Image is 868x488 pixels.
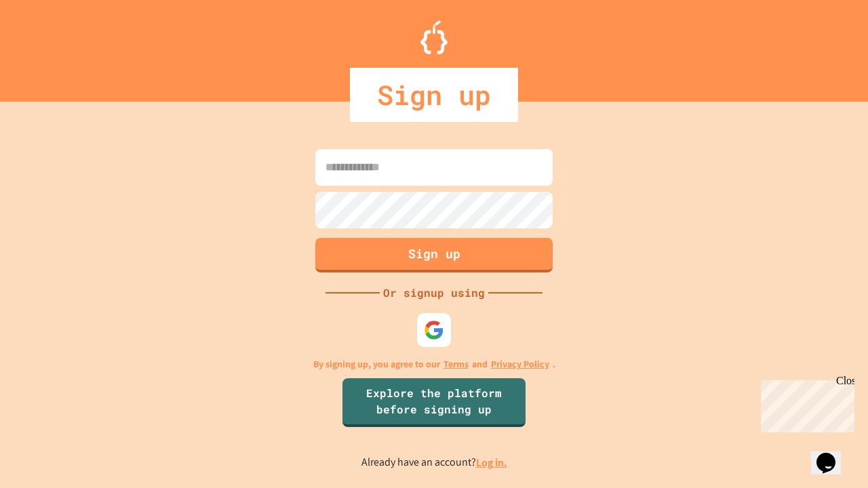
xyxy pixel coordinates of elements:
[491,357,549,371] a: Privacy Policy
[361,454,507,471] p: Already have an account?
[5,5,94,86] div: Chat with us now!Close
[313,357,555,371] p: By signing up, you agree to our and .
[350,68,518,122] div: Sign up
[315,238,553,272] button: Sign up
[476,455,507,470] a: Log in.
[380,285,488,301] div: Or signup using
[424,320,444,340] img: google-icon.svg
[443,357,469,371] a: Terms
[420,20,448,54] img: Logo.svg
[811,434,854,474] iframe: chat widget
[755,375,854,432] iframe: chat widget
[342,378,526,427] a: Explore the platform before signing up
